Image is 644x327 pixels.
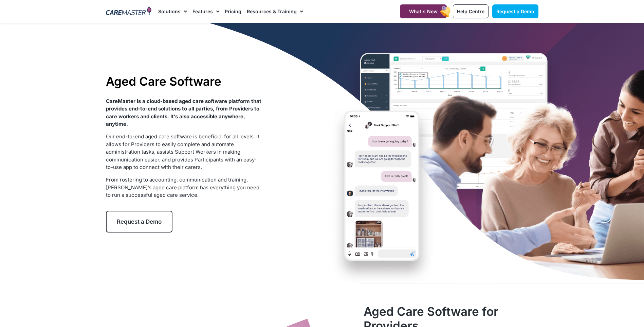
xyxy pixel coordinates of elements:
a: Request a Demo [492,4,538,18]
span: Request a Demo [496,8,534,14]
a: What's New [400,4,447,18]
a: Request a Demo [106,211,172,233]
span: Our end-to-end aged care software is beneficial for all levels. It allows for Providers to easily... [106,133,259,170]
span: What's New [409,8,438,14]
a: Help Centre [453,4,489,18]
span: Request a Demo [117,218,162,225]
strong: CareMaster is a cloud-based aged care software platform that provides end-to-end solutions to all... [106,98,261,127]
span: From rostering to accounting, communication and training, [PERSON_NAME]’s aged care platform has ... [106,176,259,198]
span: Help Centre [457,8,484,14]
h1: Aged Care Software [106,74,262,88]
img: CareMaster Logo [106,6,152,17]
